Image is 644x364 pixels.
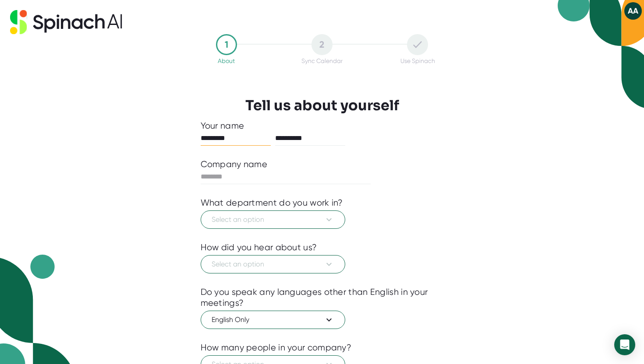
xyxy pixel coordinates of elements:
[201,255,345,273] button: Select an option
[216,34,237,55] div: 1
[212,315,334,325] span: English Only
[201,159,268,170] div: Company name
[201,287,444,308] div: Do you speak any languages other than English in your meetings?
[201,311,345,329] button: English Only
[311,34,333,55] div: 2
[201,242,317,253] div: How did you hear about us?
[245,97,399,114] h3: Tell us about yourself
[212,259,334,269] span: Select an option
[201,342,352,353] div: How many people in your company?
[218,57,235,64] div: About
[212,214,334,225] span: Select an option
[614,334,635,355] div: Open Intercom Messenger
[201,120,444,131] div: Your name
[201,197,343,208] div: What department do you work in?
[201,210,345,229] button: Select an option
[301,57,343,64] div: Sync Calendar
[400,57,435,64] div: Use Spinach
[624,2,642,20] button: AA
